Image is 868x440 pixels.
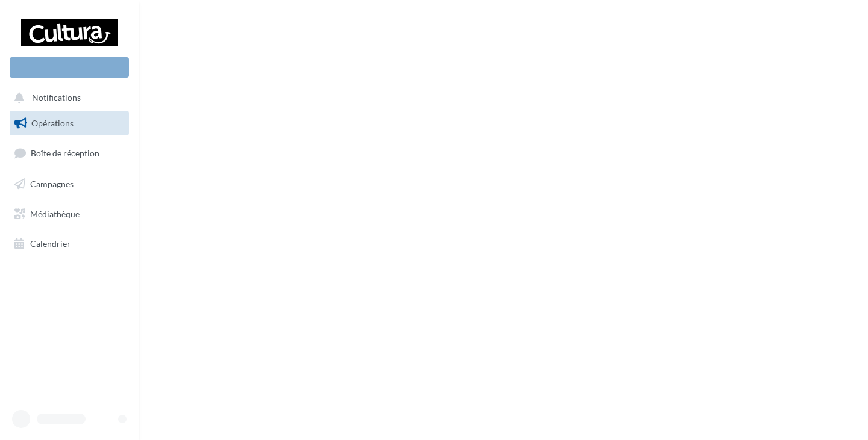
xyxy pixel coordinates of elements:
[7,202,131,227] a: Médiathèque
[10,57,129,78] div: Nouvelle campagne
[31,148,99,158] span: Boîte de réception
[30,238,71,249] span: Calendrier
[32,93,81,103] span: Notifications
[7,111,131,136] a: Opérations
[7,172,131,197] a: Campagnes
[31,118,74,128] span: Opérations
[7,231,131,256] a: Calendrier
[7,140,131,166] a: Boîte de réception
[30,179,74,189] span: Campagnes
[30,208,80,218] span: Médiathèque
